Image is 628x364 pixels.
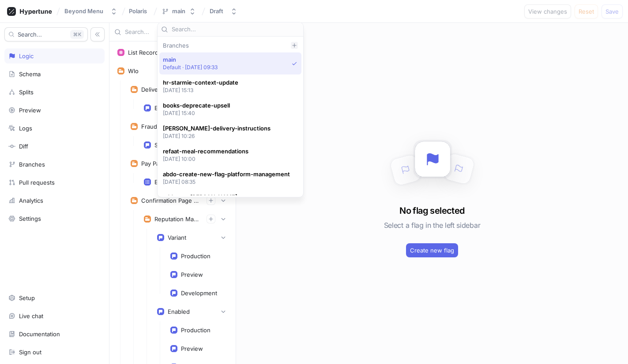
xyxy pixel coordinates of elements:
h5: Select a flag in the left sidebar [384,217,480,233]
div: Settings [19,215,41,222]
div: Enabled [168,308,190,315]
div: Confirmation Page Experiments [141,197,199,204]
div: List Recording Enabled [128,49,191,56]
span: Search... [18,32,42,37]
div: Preview [19,107,41,114]
div: Logic [19,52,34,59]
div: Documentation [19,331,60,338]
div: Delivery Instructions [141,86,197,93]
div: Schema [19,71,41,78]
span: hr-starmie-context-update [163,79,238,86]
button: Search...K [4,27,88,41]
div: Pull requests [19,179,55,186]
div: Pay Pal [141,160,161,167]
p: Default ‧ [DATE] 09:33 [163,63,218,71]
div: Production [181,327,211,334]
a: Documentation [4,327,105,342]
div: Live chat [19,312,43,319]
button: Reset [575,4,598,19]
button: Draft [206,4,241,19]
div: Setup [19,294,35,301]
span: Save [605,9,619,14]
div: Logs [19,125,32,132]
div: Branches [19,161,45,168]
span: abdo-create-new-flag-platform-management [163,171,290,178]
div: Preview [181,271,203,278]
button: main [158,4,199,19]
span: View changes [528,9,567,14]
span: Reset [579,9,594,14]
div: K [70,30,84,39]
button: Save [602,4,623,19]
div: Development [181,290,217,297]
span: add-new-[PERSON_NAME]-app [163,193,250,201]
div: Diff [19,143,28,150]
input: Search... [125,28,214,37]
div: Preview [181,345,203,352]
div: Fraud Prev [141,123,171,130]
button: Beyond Menu [61,4,121,19]
div: Production [181,253,211,260]
div: Wlo [128,67,139,74]
div: Analytics [19,197,43,204]
button: Create new flag [406,243,458,257]
div: Branches [159,42,301,49]
span: refaat-meal-recommendations [163,148,248,155]
div: Sign out [19,349,41,356]
p: [DATE] 10:00 [163,155,248,163]
p: [DATE] 15:13 [163,86,238,94]
input: Search... [172,25,300,34]
button: View changes [524,4,571,19]
span: [PERSON_NAME]-delivery-instructions [163,125,271,132]
p: [DATE] 10:26 [163,132,271,140]
div: Reputation Management [154,215,199,223]
h3: No flag selected [399,204,464,217]
p: [DATE] 08:35 [163,178,290,186]
div: Splits [19,89,34,96]
div: main [172,7,185,15]
span: main [163,56,218,63]
div: Variant [168,234,186,241]
span: Polaris [129,8,147,14]
span: Create new flag [410,248,454,253]
div: Draft [210,7,223,15]
p: [DATE] 15:40 [163,109,230,117]
span: books-deprecate-upsell [163,102,230,109]
div: Beyond Menu [64,7,103,15]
